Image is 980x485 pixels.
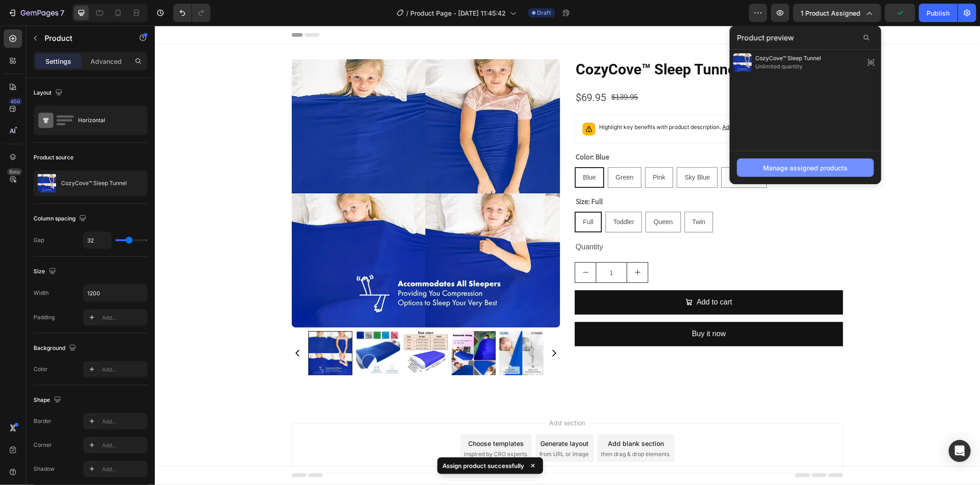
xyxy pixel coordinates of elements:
span: Product Page - [DATE] 11:45:42 [411,8,506,18]
legend: Color: Blue [420,125,455,138]
div: Manage assigned products [763,163,848,173]
div: Gap [34,236,44,244]
span: Toddler [459,192,480,200]
p: Advanced [91,56,122,66]
div: Generate layout [386,413,434,423]
span: Draft [538,9,551,17]
div: Add... [102,417,145,426]
button: decrement [420,237,441,257]
img: product feature img [38,174,56,192]
div: Horizontal [78,110,134,131]
div: Buy it now [537,302,571,315]
span: Full [428,192,439,200]
span: / [407,8,409,18]
button: Add to cart [420,265,688,289]
div: Shadow [34,465,55,473]
span: Pink [498,148,510,155]
button: Carousel Next Arrow [395,323,404,332]
div: Color [34,365,48,373]
p: Highlight key benefits with product description. [444,97,641,106]
div: Choose templates [314,413,369,423]
div: Border [34,417,51,425]
button: Buy it now [420,296,688,321]
div: Beta [7,168,22,175]
button: increment [472,237,493,257]
input: quantity [441,237,472,257]
button: 1 product assigned [793,4,881,22]
div: $69.95 [420,62,452,82]
span: or [608,98,641,105]
div: 450 [9,98,22,105]
div: Padding [34,313,55,321]
div: Add... [102,441,145,450]
div: Add blank section [453,413,509,423]
div: Add... [102,314,145,322]
div: Shape [34,394,63,406]
span: Twin [538,192,551,200]
span: Product preview [737,32,794,43]
div: Publish [927,8,950,18]
h2: CozyCove™ Sleep Tunnel [420,34,688,55]
legend: Size: Full [420,169,449,182]
div: Add... [102,465,145,474]
span: Blue [428,148,441,155]
span: Queen [498,192,518,200]
img: preview-img [733,53,752,72]
div: Add... [102,366,145,374]
iframe: Design area [155,26,980,485]
button: Publish [919,4,957,22]
span: Green [461,148,479,155]
p: CozyCove™ Sleep Tunnel [61,180,127,186]
div: Undo/Redo [173,4,210,22]
span: Light Gray [574,148,604,155]
div: Width [34,289,49,297]
div: Add to cart [542,270,577,283]
span: inspired by CRO experts [309,424,372,433]
span: Add description [567,98,608,105]
span: Unlimited quantity [755,62,821,71]
button: Manage assigned products [737,158,874,177]
span: Sky Blue [530,148,555,155]
div: Size [34,265,58,278]
p: Product [45,33,123,44]
span: from URL or image [385,424,434,433]
span: then drag & drop elements [446,424,515,433]
p: Assign product successfully [443,461,525,470]
div: Corner [34,441,52,449]
span: 1 product assigned [801,8,861,18]
div: Product source [34,153,74,162]
span: CozyCove™ Sleep Tunnel [755,54,821,62]
div: Layout [34,87,64,99]
p: 7 [60,7,64,18]
button: 7 [4,4,68,22]
div: Quantity [420,214,688,229]
div: Background [34,342,78,355]
p: Settings [45,56,71,66]
div: Open Intercom Messenger [949,440,971,462]
span: Add section [391,392,435,402]
span: sync data [616,98,641,105]
div: $139.95 [456,64,484,79]
input: Auto [84,232,111,248]
div: Column spacing [34,213,88,225]
input: Auto [84,285,147,301]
